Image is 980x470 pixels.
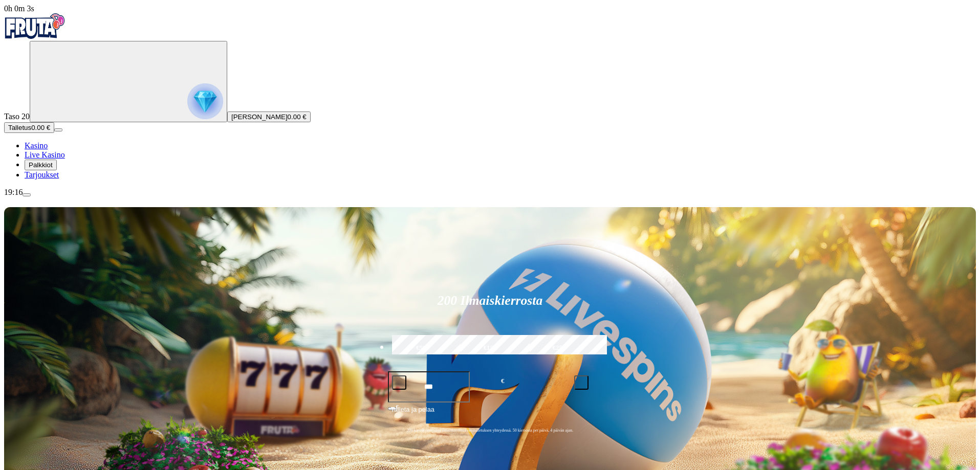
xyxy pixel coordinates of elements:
[4,112,30,121] span: Taso 20
[4,188,23,196] span: 19:16
[8,124,31,131] span: Talletus
[389,333,453,363] label: €50
[388,404,593,423] button: Talleta ja pelaa
[391,405,434,423] span: Talleta ja pelaa
[288,113,307,121] span: 0.00 €
[4,32,66,40] a: Fruta
[574,375,589,390] button: plus icon
[4,13,976,180] nav: Primary
[4,13,66,39] img: Fruta
[25,170,59,179] a: Tarjoukset
[4,4,34,13] span: user session time
[25,160,57,170] button: Palkkiot
[25,141,48,150] a: Kasino
[227,111,311,122] button: [PERSON_NAME]0.00 €
[54,128,62,131] button: menu
[231,113,288,121] span: [PERSON_NAME]
[527,333,591,363] label: €250
[25,150,65,159] a: Live Kasino
[29,161,53,169] span: Palkkiot
[187,83,223,119] img: reward progress
[458,333,521,363] label: €150
[392,375,406,390] button: minus icon
[30,41,227,122] button: reward progress
[4,141,976,180] nav: Main menu
[501,376,504,386] span: €
[396,404,399,410] span: €
[23,193,31,196] button: menu
[4,122,54,133] button: Talletusplus icon0.00 €
[31,124,50,131] span: 0.00 €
